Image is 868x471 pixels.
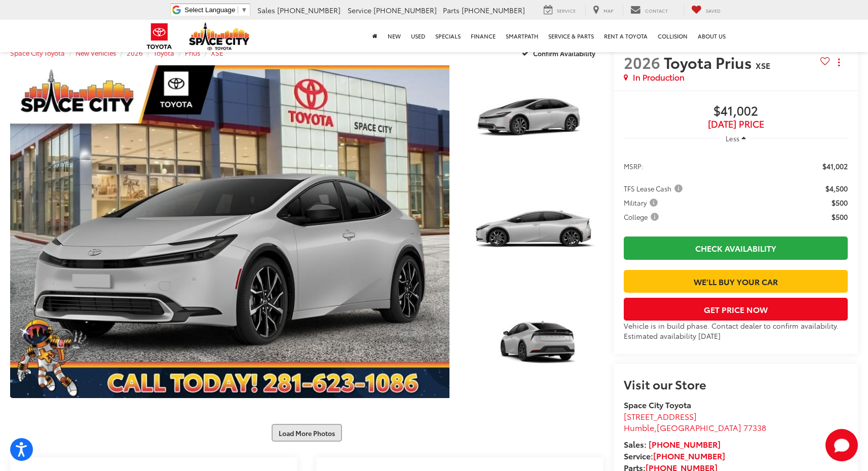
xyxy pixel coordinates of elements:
a: SmartPath [501,20,543,52]
span: dropdown dots [838,58,840,66]
button: Toggle Chat Window [825,429,858,461]
a: [STREET_ADDRESS] Humble,[GEOGRAPHIC_DATA] 77338 [624,410,766,434]
a: Expand Photo 0 [10,65,449,398]
img: 2026 Toyota Prius XSE [459,177,605,287]
a: Contact [623,5,675,16]
a: Space City Toyota [10,48,65,57]
span: [PHONE_NUMBER] [373,5,437,15]
span: Humble [624,421,654,433]
a: Rent a Toyota [599,20,653,52]
span: $500 [832,212,848,222]
span: Sales [257,5,275,15]
a: [PHONE_NUMBER] [653,450,725,461]
h2: Visit our Store [624,377,848,390]
a: Toyota [154,48,174,57]
span: [DATE] Price [624,119,848,129]
span: Service [348,5,371,15]
span: 77338 [743,421,766,433]
a: We'll Buy Your Car [624,270,848,293]
span: Select Language [184,6,235,14]
button: TFS Lease Cash [624,183,686,193]
span: , [624,421,766,433]
a: Select Language​ [184,6,247,14]
a: Expand Photo 2 [461,178,603,286]
img: 2026 Toyota Prius XSE [459,290,605,399]
span: College [624,212,661,222]
button: Load More Photos [272,424,342,442]
span: Map [603,7,613,14]
a: 2026 [127,48,143,57]
span: ▼ [241,6,247,14]
strong: Service: [624,450,725,461]
span: [PHONE_NUMBER] [462,5,525,15]
a: Check Availability [624,237,848,259]
span: Military [624,198,660,208]
a: Service & Parts [543,20,599,52]
img: Space City Toyota [189,22,250,50]
span: XSE [756,59,770,71]
span: $41,002 [624,104,848,119]
span: Confirm Availability [533,49,595,58]
a: Collision [653,20,693,52]
button: Military [624,198,661,208]
svg: Start Chat [825,429,858,461]
a: My Saved Vehicles [684,5,728,16]
span: Toyota Prius [664,51,756,73]
span: [GEOGRAPHIC_DATA] [657,421,741,433]
span: ​ [238,6,238,14]
span: 2026 [624,51,660,73]
span: $4,500 [825,183,848,193]
strong: Space City Toyota [624,399,691,410]
a: Home [367,20,383,52]
span: Sales: [624,438,647,450]
div: Vehicle is in build phase. Contact dealer to confirm availability. Estimated availability [DATE] [624,321,848,341]
span: Service [557,7,576,14]
a: XSE [211,48,223,57]
a: Prius [185,48,200,57]
a: Used [406,20,430,52]
a: Service [536,5,583,16]
button: Confirm Availability [516,44,604,62]
span: [STREET_ADDRESS] [624,410,697,422]
span: Saved [706,7,721,14]
a: Expand Photo 3 [461,291,603,399]
img: 2026 Toyota Prius XSE [459,64,605,174]
img: 2026 Toyota Prius XSE [6,64,454,400]
a: Specials [430,20,466,52]
span: Parts [443,5,460,15]
a: Map [585,5,621,16]
img: Toyota [140,20,178,53]
button: Less [721,129,751,147]
span: $500 [832,198,848,208]
a: New [383,20,406,52]
a: New Vehicles [76,48,116,57]
span: Less [726,134,739,143]
a: Finance [466,20,501,52]
button: Actions [830,54,848,71]
span: In Production [633,71,685,83]
span: MSRP: [624,161,644,171]
button: Get Price Now [624,298,848,321]
span: TFS Lease Cash [624,183,685,193]
a: [PHONE_NUMBER] [649,438,721,450]
span: [PHONE_NUMBER] [277,5,341,15]
button: College [624,212,662,222]
a: About Us [693,20,731,52]
span: $41,002 [822,161,848,171]
span: Contact [645,7,668,14]
a: Expand Photo 1 [461,65,603,173]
